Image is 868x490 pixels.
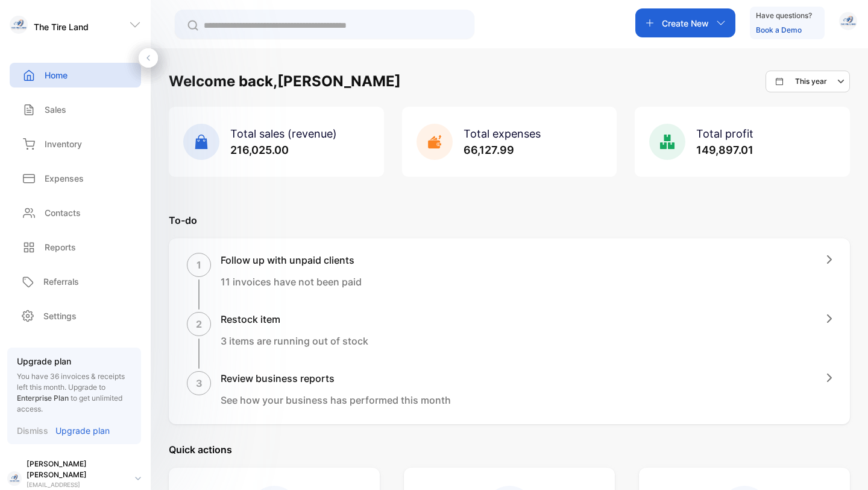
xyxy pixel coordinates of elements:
[34,21,89,33] p: The Tire Land
[696,127,753,140] span: Total profit
[45,172,84,185] p: Expenses
[464,144,514,156] span: 66,127.99
[17,383,122,413] span: Upgrade to to get unlimited access.
[43,310,77,322] p: Settings
[696,144,753,156] span: 149,897.01
[169,71,401,92] h1: Welcome back, [PERSON_NAME]
[43,275,79,288] p: Referrals
[45,241,76,253] p: Reports
[795,76,827,87] p: This year
[45,138,82,150] p: Inventory
[10,16,28,34] img: logo
[221,371,451,386] h1: Review business reports
[221,275,362,289] p: 11 invoices have not been paid
[197,258,201,272] p: 1
[756,10,812,22] p: Have questions?
[635,8,735,37] button: Create New
[45,69,68,81] p: Home
[45,206,81,219] p: Contacts
[17,424,48,437] p: Dismiss
[27,459,125,480] p: [PERSON_NAME] [PERSON_NAME]
[169,442,850,457] p: Quick actions
[221,393,451,407] p: See how your business has performed this month
[17,371,131,415] p: You have 36 invoices & receipts left this month.
[196,376,203,390] p: 3
[839,12,857,30] img: avatar
[662,17,709,30] p: Create New
[169,213,850,227] p: To-do
[221,253,362,267] h1: Follow up with unpaid clients
[221,312,368,326] h1: Restock item
[766,71,850,92] button: This year
[464,127,541,140] span: Total expenses
[48,424,110,437] a: Upgrade plan
[17,355,131,367] p: Upgrade plan
[839,8,857,37] button: avatar
[230,127,337,140] span: Total sales (revenue)
[55,424,110,437] p: Upgrade plan
[230,144,289,156] span: 216,025.00
[196,317,202,331] p: 2
[45,103,66,116] p: Sales
[7,471,22,486] img: profile
[17,393,69,402] span: Enterprise Plan
[756,25,802,34] a: Book a Demo
[221,334,368,348] p: 3 items are running out of stock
